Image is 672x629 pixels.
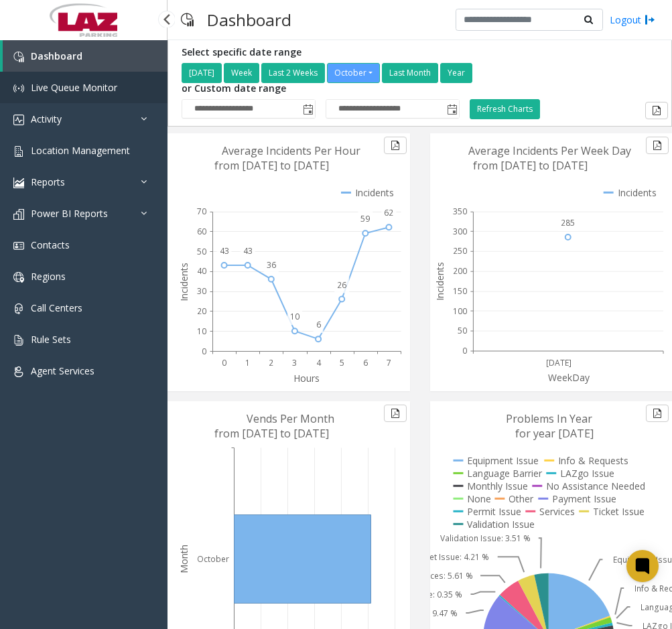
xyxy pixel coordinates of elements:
text: 40 [197,265,206,277]
text: Average Incidents Per Week Day [468,143,631,158]
text: 30 [197,285,206,297]
text: Hours [293,372,320,385]
text: 0 [202,345,206,356]
text: 6 [363,357,368,368]
h5: Select specific date range [182,47,474,58]
span: Agent Services [31,364,94,377]
img: 'icon' [13,146,24,157]
span: Contacts [31,238,70,251]
text: October [197,553,229,564]
text: 200 [453,265,467,277]
text: Month [178,545,190,573]
img: 'icon' [13,52,24,62]
img: logout [645,13,655,27]
img: 'icon' [13,209,24,220]
text: 26 [337,279,346,290]
text: from [DATE] to [DATE] [214,426,329,441]
img: 'icon' [13,335,24,346]
span: Location Management [31,144,130,157]
button: Week [224,63,259,83]
button: October [327,63,380,83]
button: Export to pdf [645,102,668,119]
text: Incidents [433,263,446,301]
text: 70 [197,206,206,217]
text: 350 [453,206,467,217]
img: 'icon' [13,115,24,125]
text: 10 [290,311,299,322]
span: Toggle popup [300,100,315,119]
span: Dashboard [31,50,82,62]
img: 'icon' [13,240,24,251]
text: 6 [316,319,321,330]
a: Dashboard [3,40,167,72]
button: Export to pdf [646,137,669,154]
text: 3 [292,357,297,368]
text: 50 [197,245,206,257]
text: 0 [222,357,226,368]
span: Reports [31,176,65,188]
text: Services: 5.61 % [411,570,472,581]
text: 4 [316,357,322,368]
button: Last 2 Weeks [261,63,325,83]
text: 300 [453,226,467,237]
text: 59 [360,213,370,224]
button: Year [440,63,472,83]
text: 1 [245,357,250,368]
text: 150 [453,285,467,297]
text: [DATE] [546,357,572,368]
span: Rule Sets [31,333,71,346]
text: Validation Issue: 3.51 % [440,533,531,544]
text: 10 [197,326,206,337]
span: Call Centers [31,301,82,314]
a: Logout [610,13,655,27]
span: Power BI Reports [31,207,108,220]
text: from [DATE] to [DATE] [214,158,329,173]
text: WeekDay [548,372,590,385]
text: 2 [269,357,273,368]
img: 'icon' [13,83,24,94]
span: Activity [31,113,62,125]
text: 7 [387,357,391,368]
h3: Dashboard [200,3,298,36]
text: 0 [462,345,467,356]
img: 'icon' [13,178,24,188]
button: [DATE] [182,63,222,83]
text: Vends Per Month [247,411,334,426]
span: Live Queue Monitor [31,81,117,94]
text: Payment Issue: 9.47 % [372,608,457,619]
button: Export to pdf [646,405,669,422]
text: 100 [453,305,467,317]
h5: or Custom date range [182,83,460,94]
text: 60 [197,226,206,237]
button: Export to pdf [384,405,407,422]
img: pageIcon [181,3,194,36]
button: Refresh Charts [470,99,540,119]
text: 36 [267,259,276,271]
text: Incidents [178,263,190,301]
img: 'icon' [13,272,24,283]
text: 250 [453,245,467,257]
text: 285 [561,217,575,228]
text: Problems In Year [506,411,592,426]
text: 20 [197,305,206,317]
text: Average Incidents Per Hour [222,143,360,158]
text: from [DATE] to [DATE] [473,158,588,173]
text: 43 [220,245,229,257]
text: 43 [243,245,253,257]
img: 'icon' [13,366,24,377]
text: for year [DATE] [515,426,594,441]
text: Ticket Issue: 4.21 % [415,551,489,563]
img: 'icon' [13,303,24,314]
span: Toggle popup [444,100,459,119]
button: Last Month [382,63,438,83]
text: Permit Issue: 0.35 % [385,589,462,600]
button: Export to pdf [384,137,407,154]
text: 5 [340,357,344,368]
span: Regions [31,270,66,283]
text: 50 [458,326,467,337]
text: 62 [384,207,393,218]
